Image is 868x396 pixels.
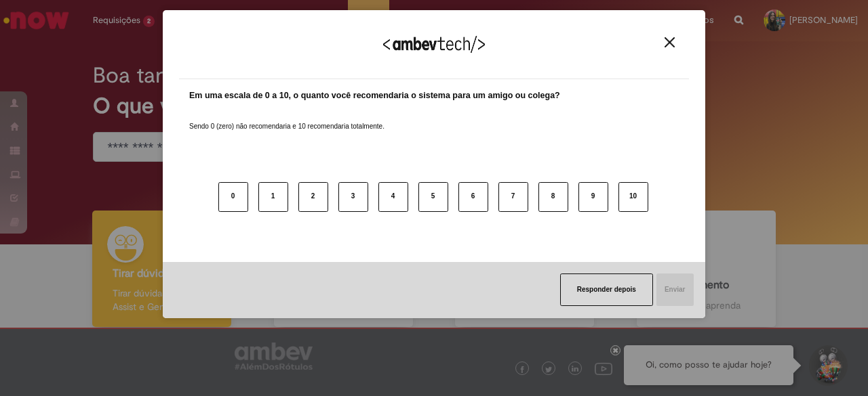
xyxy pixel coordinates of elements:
[338,182,368,212] button: 3
[189,106,384,131] label: Sendo 0 (zero) não recomendaria e 10 recomendaria totalmente.
[618,182,648,212] button: 10
[218,182,248,212] button: 0
[258,182,288,212] button: 1
[378,182,408,212] button: 4
[298,182,328,212] button: 2
[418,182,448,212] button: 5
[498,182,528,212] button: 7
[458,182,488,212] button: 6
[189,89,560,102] label: Em uma escala de 0 a 10, o quanto você recomendaria o sistema para um amigo ou colega?
[560,273,653,306] button: Responder depois
[578,182,608,212] button: 9
[665,37,675,47] img: Close
[538,182,568,212] button: 8
[660,37,679,48] button: Close
[383,36,485,53] img: Logo Ambevtech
